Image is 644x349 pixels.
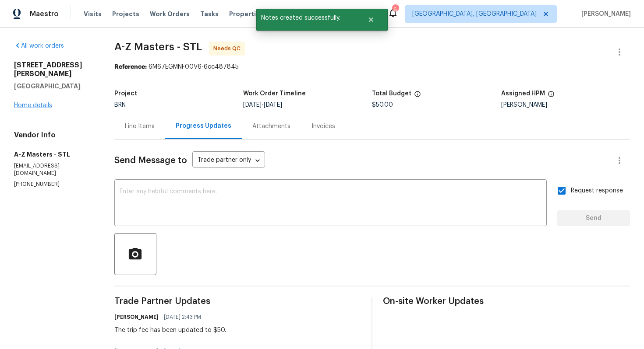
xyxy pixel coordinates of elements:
div: Trade partner only [192,154,265,168]
span: [GEOGRAPHIC_DATA], [GEOGRAPHIC_DATA] [412,10,537,18]
b: Reference: [114,64,147,70]
span: Visits [84,10,102,18]
h5: Assigned HPM [501,91,545,97]
span: [DATE] [264,102,282,108]
h5: Project [114,91,137,97]
span: A-Z Masters - STL [114,42,202,52]
h5: A-Z Masters - STL [14,150,93,159]
span: Notes created successfully. [256,9,357,27]
span: Maestro [30,10,59,18]
div: Invoices [311,122,335,131]
span: - [243,102,282,108]
span: Send Message to [114,156,187,165]
div: Progress Updates [176,122,231,130]
span: Tasks [200,11,219,17]
h4: Vendor Info [14,131,93,140]
h2: [STREET_ADDRESS][PERSON_NAME] [14,61,93,78]
a: Home details [14,102,52,108]
h5: Work Order Timeline [243,91,306,97]
div: The trip fee has been updated to $50. [114,326,226,335]
h6: [PERSON_NAME] [114,313,159,321]
span: Properties [229,10,263,18]
a: All work orders [14,43,64,49]
span: Request response [571,186,623,195]
span: BRN [114,102,126,108]
p: [PHONE_NUMBER] [14,181,93,188]
span: Work Orders [150,10,190,18]
span: Needs QC [213,44,244,53]
span: [PERSON_NAME] [578,10,631,18]
p: [EMAIL_ADDRESS][DOMAIN_NAME] [14,162,93,177]
span: Projects [112,10,139,18]
div: Attachments [252,122,290,131]
div: Line Items [125,122,155,131]
div: [PERSON_NAME] [501,102,630,108]
span: On-site Worker Updates [383,297,630,306]
h5: Total Budget [372,91,411,97]
span: Trade Partner Updates [114,297,361,306]
span: $50.00 [372,102,393,108]
span: [DATE] [243,102,262,108]
div: 6 [392,5,398,14]
div: 6M67EGMNF00V6-6cc487845 [114,63,630,71]
h5: [GEOGRAPHIC_DATA] [14,82,93,91]
span: The hpm assigned to this work order. [548,91,555,102]
button: Close [357,11,386,28]
span: [DATE] 2:43 PM [164,313,201,321]
span: The total cost of line items that have been proposed by Opendoor. This sum includes line items th... [414,91,421,102]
